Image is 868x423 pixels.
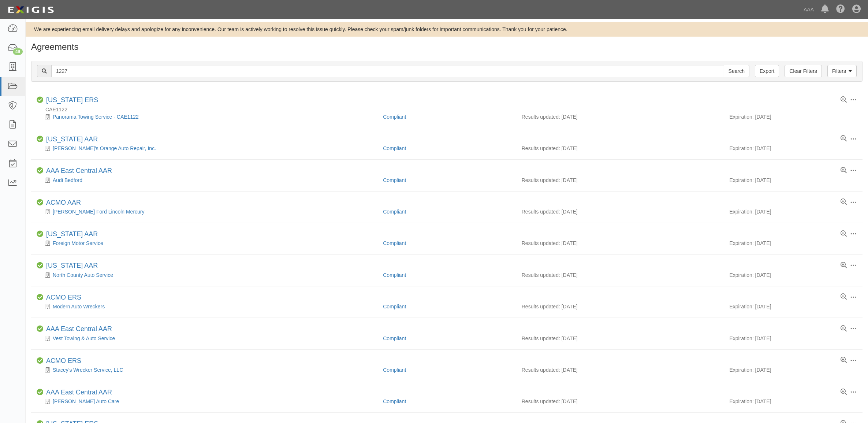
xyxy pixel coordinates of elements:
div: AAA East Central AAR [46,325,112,333]
a: [US_STATE] AAR [46,230,98,238]
a: View results summary [841,97,847,103]
a: AAA [800,2,817,17]
a: North County Auto Service [53,272,113,278]
div: We are experiencing email delivery delays and apologize for any inconvenience. Our team is active... [26,26,868,33]
a: Compliant [383,272,406,278]
a: View results summary [841,294,847,300]
a: View results summary [841,389,847,396]
a: ACMO AAR [46,199,81,206]
div: California AAR [46,136,98,144]
div: Expiration: [DATE] [730,177,857,184]
div: Gregg Smith Ford Lincoln Mercury [37,208,377,215]
i: Compliant [37,357,43,364]
div: Results updated: [DATE] [522,366,719,374]
div: AAA East Central AAR [46,167,112,175]
div: Expiration: [DATE] [730,335,857,342]
i: Compliant [37,231,43,237]
a: Compliant [383,398,406,404]
a: Compliant [383,145,406,151]
div: Foreign Motor Service [37,240,377,247]
a: Compliant [383,209,406,215]
a: Compliant [383,177,406,183]
div: Results updated: [DATE] [522,335,719,342]
a: Compliant [383,367,406,373]
div: North County Auto Service [37,271,377,279]
i: Compliant [37,262,43,269]
i: Compliant [37,326,43,332]
h1: Agreements [31,42,863,52]
div: Results updated: [DATE] [522,271,719,279]
a: Panorama Towing Service - CAE1122 [53,114,139,120]
a: View results summary [841,357,847,364]
div: California AAR [46,230,98,238]
a: AAA East Central AAR [46,325,112,333]
div: California AAR [46,262,98,270]
div: Modern Auto Wreckers [37,303,377,310]
i: Help Center - Complianz [836,5,845,14]
a: View results summary [841,167,847,174]
div: Expiration: [DATE] [730,145,857,152]
div: ACMO ERS [46,294,81,302]
a: ACMO ERS [46,294,81,301]
div: Expiration: [DATE] [730,303,857,310]
div: Expiration: [DATE] [730,398,857,405]
div: Elizabeth Auto Care [37,398,377,405]
i: Compliant [37,199,43,206]
input: Search [724,65,749,77]
i: Compliant [37,167,43,174]
div: Expiration: [DATE] [730,240,857,247]
div: ACMO ERS [46,357,81,365]
div: Results updated: [DATE] [522,177,719,184]
div: Audi Bedford [37,177,377,184]
a: [PERSON_NAME] Ford Lincoln Mercury [53,209,145,215]
div: Expiration: [DATE] [730,366,857,374]
div: Greg's Orange Auto Repair, Inc. [37,145,377,152]
a: Foreign Motor Service [53,240,103,246]
i: Compliant [37,294,43,301]
div: Results updated: [DATE] [522,240,719,247]
a: Stacey's Wrecker Service, LLC [53,367,123,373]
div: Vest Towing & Auto Service [37,335,377,342]
a: View results summary [841,199,847,205]
i: Compliant [37,389,43,396]
a: [PERSON_NAME] Auto Care [53,398,119,404]
a: View results summary [841,262,847,269]
a: Export [755,65,779,77]
div: 49 [13,48,23,55]
div: AAA East Central AAR [46,389,112,397]
a: Filters [827,65,857,77]
div: Results updated: [DATE] [522,398,719,405]
i: Compliant [37,136,43,142]
div: Expiration: [DATE] [730,271,857,279]
div: Expiration: [DATE] [730,208,857,215]
a: Audi Bedford [53,177,82,183]
div: ACMO AAR [46,199,81,207]
div: Results updated: [DATE] [522,303,719,310]
input: Search [51,65,724,77]
a: Compliant [383,114,406,120]
a: View results summary [841,326,847,332]
div: Results updated: [DATE] [522,208,719,215]
a: [US_STATE] AAR [46,262,98,269]
div: Expiration: [DATE] [730,113,857,120]
a: Compliant [383,240,406,246]
img: logo-5460c22ac91f19d4615b14bd174203de0afe785f0fc80cf4dbbc73dc1793850b.png [5,3,56,16]
div: California ERS [46,96,98,104]
div: Panorama Towing Service - CAE1122 [37,113,377,120]
a: Compliant [383,335,406,341]
a: [US_STATE] ERS [46,96,98,104]
div: CAE1122 [37,106,863,113]
div: Results updated: [DATE] [522,145,719,152]
a: AAA East Central AAR [46,167,112,174]
a: View results summary [841,231,847,237]
a: View results summary [841,136,847,142]
a: [US_STATE] AAR [46,136,98,143]
a: Compliant [383,304,406,309]
a: Modern Auto Wreckers [53,304,105,309]
a: [PERSON_NAME]'s Orange Auto Repair, Inc. [53,145,156,151]
a: Clear Filters [785,65,822,77]
div: Stacey's Wrecker Service, LLC [37,366,377,374]
a: Vest Towing & Auto Service [53,335,115,341]
a: AAA East Central AAR [46,389,112,396]
div: Results updated: [DATE] [522,113,719,120]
